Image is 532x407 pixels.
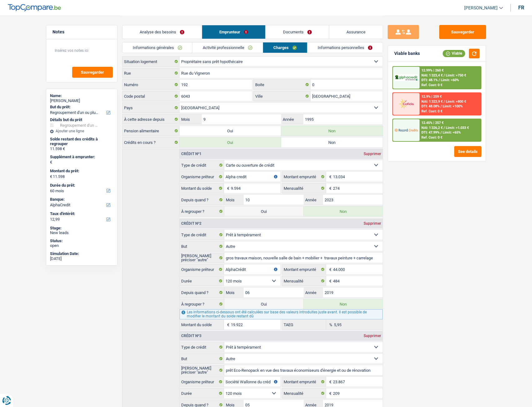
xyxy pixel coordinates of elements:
[421,121,443,125] div: 12.45% | 257 €
[442,130,460,135] span: Limit: <65%
[303,114,382,124] input: AAAA
[244,287,303,297] input: MM
[50,93,113,98] div: Name:
[180,152,203,156] div: Crédit nº1
[362,334,383,338] div: Supprimer
[122,103,180,113] label: Pays
[282,183,326,193] label: Mensualité
[395,98,418,110] img: Cofidis
[362,152,383,156] div: Supprimer
[439,25,486,39] button: Sauvegarder
[326,320,334,330] span: %
[445,100,466,104] span: Limit: >800 €
[445,126,469,130] span: Limit: >1.033 €
[304,299,383,309] label: Non
[50,183,112,188] label: Durée du prêt:
[421,109,442,113] div: Ref. Cost: 0 €
[304,206,383,216] label: Non
[282,172,326,182] label: Montant emprunté
[421,135,442,140] div: Ref. Cost: 0 €
[421,73,442,77] span: NAI: 1 323,4 €
[180,195,224,205] label: Depuis quand ?
[394,51,420,56] div: Viable banks
[326,388,333,398] span: €
[326,264,333,274] span: €
[50,197,112,202] label: Banque:
[323,195,383,205] input: AAAA
[180,253,224,263] label: [PERSON_NAME] préciser "autre"
[122,25,202,39] a: Analyse des besoins
[180,309,382,319] div: Les informations ci-dessous ont été calculées sur base des valeurs introduites juste avant. Il es...
[50,243,113,248] div: open
[122,91,180,101] label: Code postal
[180,241,224,251] label: But
[81,70,104,74] span: Sauvegarder
[202,114,281,124] input: MM
[326,183,333,193] span: €
[224,287,244,297] label: Mois
[180,342,224,352] label: Type de crédit
[443,50,465,57] div: Viable
[122,137,180,147] label: Crédits en cours ?
[180,299,224,309] label: À regrouper ?
[395,124,418,136] img: Record Credits
[443,126,445,130] span: /
[180,230,224,240] label: Type de crédit
[180,264,224,274] label: Organisme prêteur
[180,172,224,182] label: Organisme prêteur
[454,146,481,157] button: See details
[362,222,383,225] div: Supprimer
[224,195,244,205] label: Mois
[421,68,443,72] div: 12.99% | 260 €
[180,287,224,297] label: Depuis quand ?
[50,98,113,103] div: [PERSON_NAME]
[304,287,323,297] label: Année
[440,130,441,135] span: /
[180,334,203,338] div: Crédit nº3
[122,56,180,66] label: Situation logement
[50,137,113,146] div: Solde restant des crédits à regrouper
[50,160,52,165] span: €
[180,206,224,216] label: À regrouper ?
[421,130,439,135] span: DTI: 47.99%
[180,377,224,387] label: Organisme prêteur
[282,264,326,274] label: Montant emprunté
[224,299,303,309] label: Oui
[180,114,202,124] label: Mois
[50,251,113,256] div: Simulation Date:
[421,83,442,87] div: Ref. Cost: 0 €
[8,4,61,12] img: TopCompare Logo
[180,320,224,330] label: Montant du solde
[50,105,112,110] label: But du prêt:
[50,238,113,243] div: Status:
[329,25,383,39] a: Assurance
[518,5,524,11] div: fr
[50,230,113,235] div: New leads
[307,42,383,53] a: Informations personnelles
[421,95,441,99] div: 12.9% | 259 €
[421,104,439,108] span: DTI: 48.08%
[50,256,113,261] div: [DATE]
[52,29,111,35] h5: Notes
[395,74,418,81] img: AlphaCredit
[50,154,112,159] label: Supplément à emprunter:
[326,172,333,182] span: €
[440,104,441,108] span: /
[50,117,113,122] div: Détails but du prêt
[50,226,113,231] div: Stage:
[281,114,303,124] label: Année
[180,388,224,398] label: Durée
[122,114,180,124] label: À cette adresse depuis
[50,211,112,216] label: Taux d'intérêt:
[445,73,466,77] span: Limit: >750 €
[50,129,113,133] div: Ajouter une ligne
[50,174,52,179] span: €
[281,126,383,136] label: Non
[282,320,326,330] label: TAEG
[224,206,303,216] label: Oui
[323,287,383,297] input: AAAA
[304,195,323,205] label: Année
[326,377,333,387] span: €
[224,320,231,330] span: €
[224,183,231,193] span: €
